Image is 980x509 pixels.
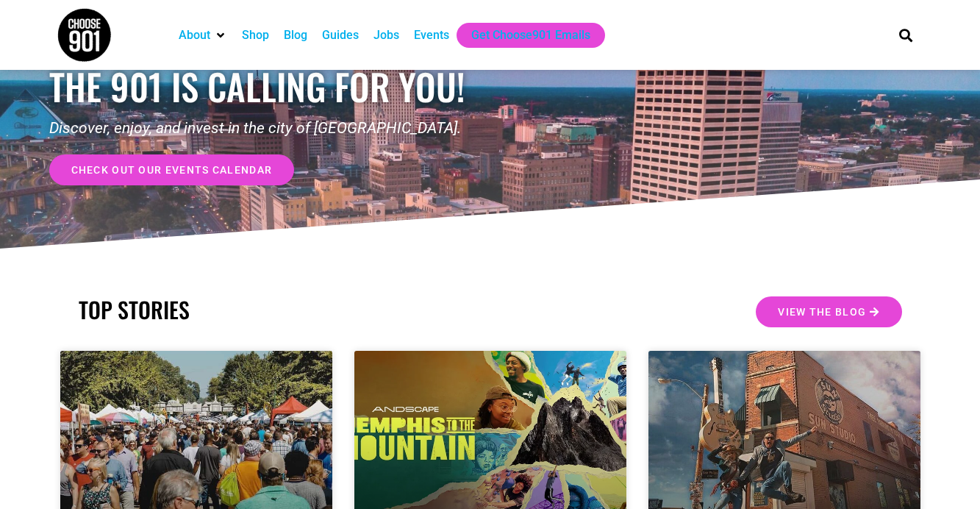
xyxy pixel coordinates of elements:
a: Get Choose901 Emails [471,26,590,44]
a: Guides [322,26,359,44]
h1: the 901 is calling for you! [49,65,490,108]
a: Shop [242,26,269,44]
span: View the Blog [778,307,866,317]
p: Discover, enjoy, and invest in the city of [GEOGRAPHIC_DATA]. [49,117,490,140]
a: View the Blog [756,296,901,327]
div: About [171,23,235,48]
nav: Main nav [171,23,874,48]
span: check out our events calendar [71,165,273,175]
a: Jobs [373,26,399,44]
a: Events [414,26,449,44]
div: Search [893,23,918,47]
a: check out our events calendar [49,154,295,185]
a: Blog [284,26,307,44]
a: About [179,26,210,44]
h2: TOP STORIES [79,296,483,323]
